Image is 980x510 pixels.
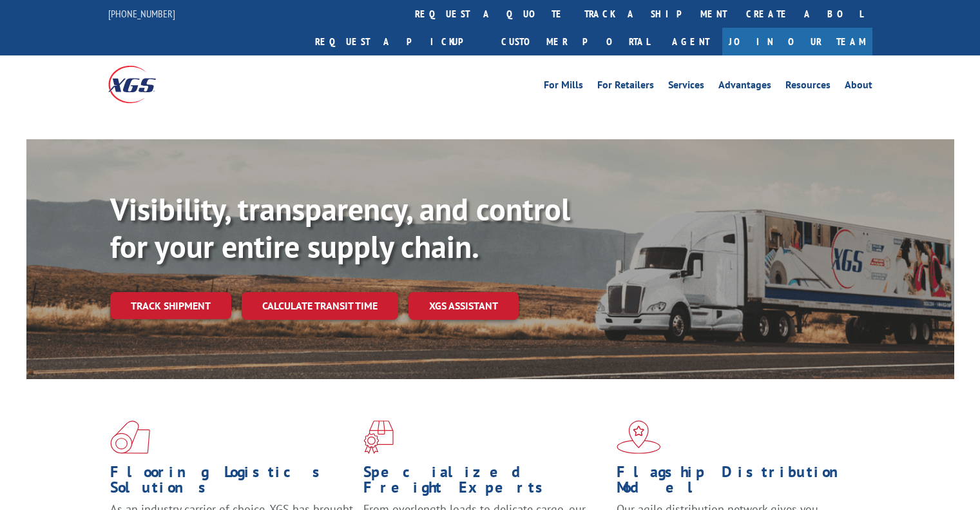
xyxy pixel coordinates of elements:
h1: Flooring Logistics Solutions [110,464,354,502]
a: For Retailers [597,80,654,94]
a: Advantages [718,80,771,94]
a: Calculate transit time [242,292,398,320]
a: [PHONE_NUMBER] [108,7,175,20]
h1: Flagship Distribution Model [617,464,860,502]
a: XGS ASSISTANT [408,292,519,320]
a: Request a pickup [305,28,492,55]
img: xgs-icon-flagship-distribution-model-red [617,420,661,454]
a: Join Our Team [722,28,872,55]
a: Track shipment [110,292,231,319]
b: Visibility, transparency, and control for your entire supply chain. [110,189,570,266]
img: xgs-icon-focused-on-flooring-red [363,420,394,454]
a: Customer Portal [492,28,659,55]
a: For Mills [544,80,583,94]
a: Agent [659,28,722,55]
h1: Specialized Freight Experts [363,464,607,502]
a: About [845,80,872,94]
a: Resources [785,80,831,94]
a: Services [668,80,704,94]
img: xgs-icon-total-supply-chain-intelligence-red [110,420,150,454]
